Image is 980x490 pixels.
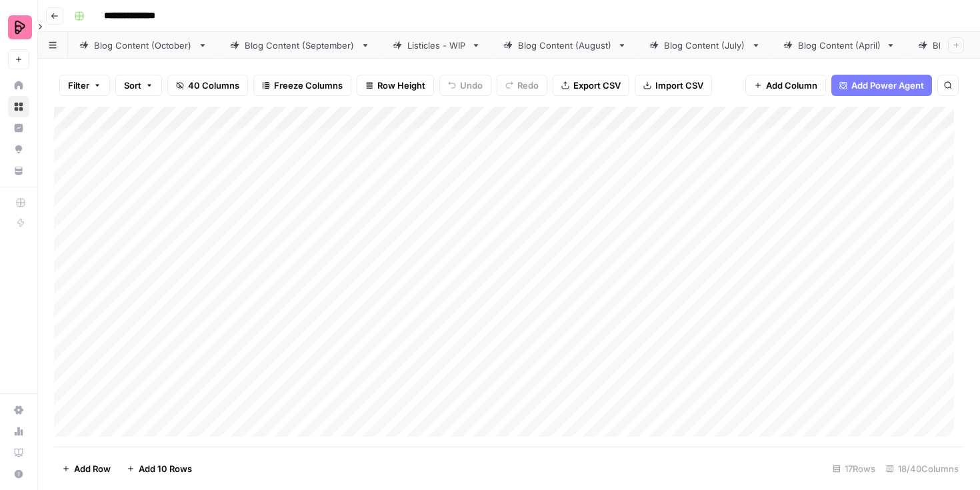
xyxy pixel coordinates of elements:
button: 40 Columns [167,75,248,96]
button: Add 10 Rows [119,458,200,479]
a: Your Data [8,160,29,181]
span: 40 Columns [188,79,239,92]
button: Add Row [54,458,119,479]
a: Learning Hub [8,442,29,463]
span: Add Column [766,79,817,92]
a: Blog Content (August) [492,32,638,59]
button: Row Height [357,75,434,96]
button: Redo [497,75,547,96]
div: Blog Content (August) [518,39,612,52]
span: Add Row [74,462,111,475]
div: Blog Content (April) [798,39,881,52]
span: Filter [68,79,89,92]
a: Home [8,75,29,96]
a: Usage [8,421,29,442]
button: Workspace: Preply [8,11,29,44]
a: Listicles - WIP [381,32,492,59]
button: Freeze Columns [253,75,351,96]
button: Sort [115,75,162,96]
a: Opportunities [8,139,29,160]
span: Sort [124,79,141,92]
button: Filter [59,75,110,96]
span: Undo [460,79,483,92]
div: Listicles - WIP [407,39,466,52]
button: Help + Support [8,463,29,485]
button: Export CSV [553,75,629,96]
span: Add 10 Rows [139,462,192,475]
div: Blog Content (October) [94,39,193,52]
span: Freeze Columns [274,79,343,92]
button: Import CSV [635,75,712,96]
a: Blog Content (October) [68,32,219,59]
div: Blog Content (September) [245,39,355,52]
span: Redo [517,79,539,92]
a: Blog Content (April) [772,32,907,59]
img: Preply Logo [8,15,32,39]
a: Blog Content (July) [638,32,772,59]
a: Blog Content (September) [219,32,381,59]
a: Settings [8,399,29,421]
span: Add Power Agent [851,79,924,92]
button: Add Power Agent [831,75,932,96]
a: Insights [8,117,29,139]
span: Row Height [377,79,425,92]
span: Export CSV [573,79,621,92]
div: 18/40 Columns [881,458,964,479]
div: Blog Content (July) [664,39,746,52]
button: Undo [439,75,491,96]
button: Add Column [745,75,826,96]
span: Import CSV [655,79,703,92]
div: 17 Rows [827,458,881,479]
a: Browse [8,96,29,117]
